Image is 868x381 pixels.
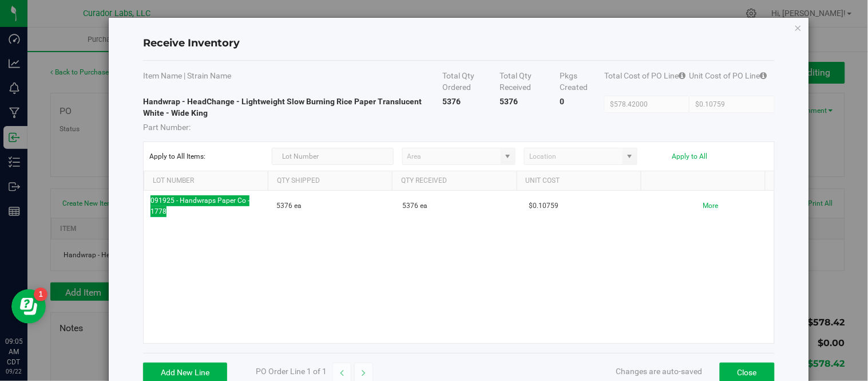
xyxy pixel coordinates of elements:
[149,152,263,160] span: Apply to All Items:
[517,171,641,191] th: Unit Cost
[672,152,708,160] button: Apply to All
[143,70,442,96] th: Item Name | Strain Name
[143,36,775,51] h4: Receive Inventory
[679,72,685,80] i: Specifying a total cost will update all item costs.
[616,367,703,376] span: Changes are auto-saved
[11,289,46,324] iframe: Resource center
[794,21,802,34] button: Close modal
[560,97,564,106] strong: 0
[272,148,394,165] input: Lot Number
[396,191,522,222] td: 5376 ea
[443,70,500,96] th: Total Qty Ordered
[144,191,269,222] td: 091925 - Handwraps Paper Co - 1778
[34,288,47,301] iframe: Resource center unread badge
[560,70,604,96] th: Pkgs Created
[256,367,327,376] span: PO Order Line 1 of 1
[500,97,518,106] strong: 5376
[392,171,516,191] th: Qty Received
[270,191,396,222] td: 5376 ea
[144,171,268,191] th: Lot Number
[689,70,775,96] th: Unit Cost of PO Line
[760,72,767,80] i: Specifying a total cost will update all item costs.
[604,70,689,96] th: Total Cost of PO Line
[522,191,648,222] td: $0.10759
[443,97,461,106] strong: 5376
[143,123,191,132] span: Part Number:
[500,70,560,96] th: Total Qty Received
[703,201,719,211] button: More
[268,171,392,191] th: Qty Shipped
[143,97,422,117] strong: Handwrap - HeadChange - Lightweight Slow Burning Rice Paper Translucent White - Wide King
